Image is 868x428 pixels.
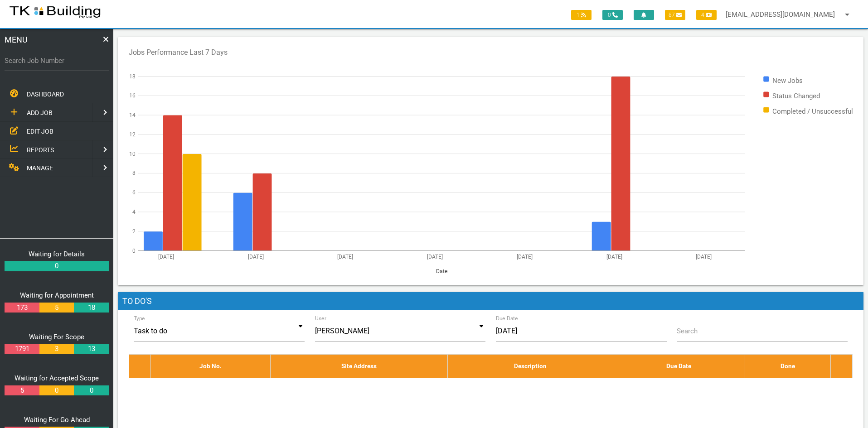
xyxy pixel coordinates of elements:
[5,344,39,354] a: 1791
[39,303,74,313] a: 5
[696,253,712,260] text: [DATE]
[129,112,136,118] text: 14
[772,91,820,100] text: Status Changed
[448,355,613,378] th: Description
[436,268,447,274] text: Date
[613,355,745,378] th: Due Date
[15,374,99,382] a: Waiting for Accepted Scope
[496,314,518,322] label: Due Date
[129,73,136,79] text: 18
[129,48,228,57] text: Jobs Performance Last 7 Days
[9,5,101,19] img: s3file
[602,10,623,20] span: 0
[427,253,443,260] text: [DATE]
[5,34,28,46] span: MENU
[248,253,264,260] text: [DATE]
[696,10,717,20] span: 4
[315,314,326,322] label: User
[271,355,448,378] th: Site Address
[74,385,108,396] a: 0
[745,355,830,378] th: Done
[29,250,85,258] a: Waiting for Details
[132,247,136,254] text: 0
[5,56,109,66] label: Search Job Number
[158,253,174,260] text: [DATE]
[20,291,94,299] a: Waiting for Appointment
[129,131,136,137] text: 12
[606,253,622,260] text: [DATE]
[27,127,53,135] span: EDIT JOB
[665,10,685,20] span: 87
[24,416,90,424] a: Waiting For Go Ahead
[129,92,136,99] text: 16
[772,76,803,84] text: New Jobs
[571,10,592,20] span: 1
[134,314,145,322] label: Type
[129,150,136,157] text: 10
[151,355,271,378] th: Job No.
[517,253,533,260] text: [DATE]
[27,109,53,116] span: ADD JOB
[132,189,136,196] text: 6
[132,170,136,176] text: 8
[27,91,64,98] span: DASHBOARD
[29,333,84,341] a: Waiting For Scope
[39,385,74,396] a: 0
[772,107,853,115] text: Completed / Unsuccessful
[74,344,108,354] a: 13
[132,208,136,215] text: 4
[5,303,39,313] a: 173
[5,261,109,271] a: 0
[27,164,53,172] span: MANAGE
[39,344,74,354] a: 3
[118,292,863,310] h1: To Do's
[5,385,39,396] a: 5
[27,146,54,153] span: REPORTS
[132,228,136,234] text: 2
[74,303,108,313] a: 18
[677,326,698,337] label: Search
[337,253,353,260] text: [DATE]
